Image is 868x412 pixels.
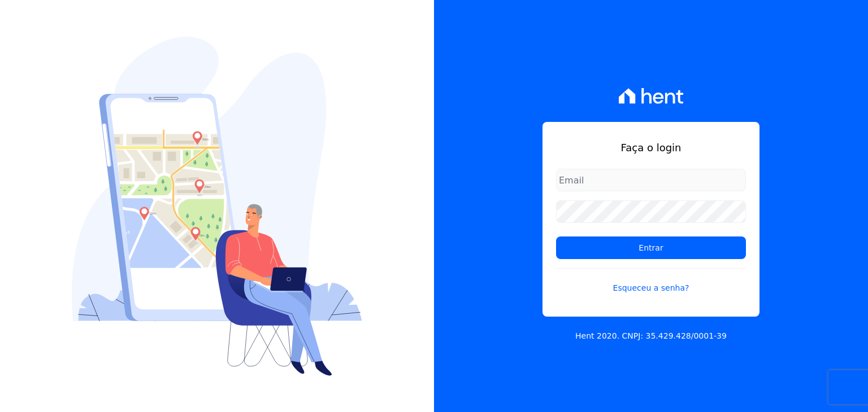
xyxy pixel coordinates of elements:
[556,268,746,294] a: Esqueceu a senha?
[575,330,727,342] p: Hent 2020. CNPJ: 35.429.428/0001-39
[556,140,746,155] h1: Faça o login
[556,236,746,259] input: Entrar
[556,169,746,191] input: Email
[72,37,362,376] img: Login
